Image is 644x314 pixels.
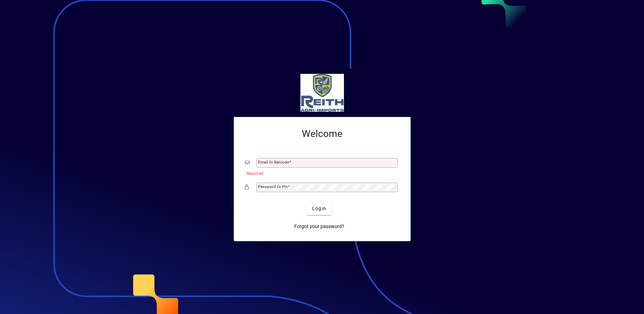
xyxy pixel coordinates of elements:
[312,205,326,212] span: Login
[307,203,332,215] button: Login
[247,169,394,177] mat-error: Required
[294,223,344,230] span: Forgot your password?
[258,184,288,189] mat-label: Password or Pin
[245,128,400,140] h2: Welcome
[291,220,347,233] a: Forgot your password?
[258,160,289,165] mat-label: Email or Barcode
